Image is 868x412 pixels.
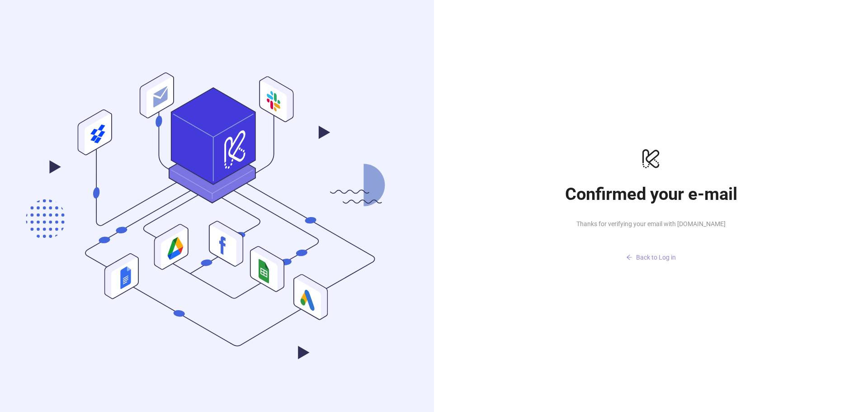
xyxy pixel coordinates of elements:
a: Back to Log in [561,236,741,265]
span: arrow-left [626,254,632,260]
h1: Confirmed your e-mail [561,184,741,204]
span: Back to Log in [636,254,676,261]
span: Thanks for verifying your email with [DOMAIN_NAME] [561,219,741,229]
button: Back to Log in [561,251,741,265]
